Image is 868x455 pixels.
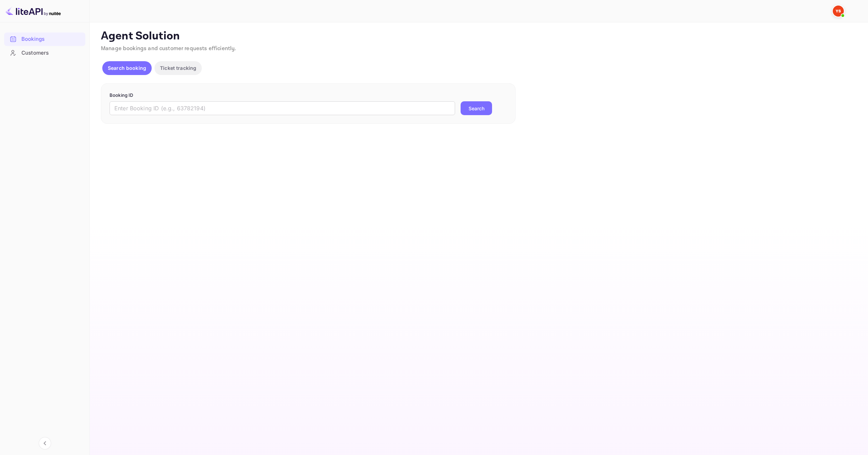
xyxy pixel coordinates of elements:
[461,101,492,115] button: Search
[39,437,51,449] button: Collapse navigation
[101,45,236,52] span: Manage bookings and customer requests efficiently.
[108,64,146,72] p: Search booking
[4,46,85,60] div: Customers
[833,6,844,17] img: Yandex Support
[160,64,196,72] p: Ticket tracking
[4,32,85,45] a: Bookings
[4,32,85,46] div: Bookings
[101,29,856,43] p: Agent Solution
[21,35,82,43] div: Bookings
[6,6,61,17] img: LiteAPI logo
[110,101,455,115] input: Enter Booking ID (e.g., 63782194)
[110,92,507,99] p: Booking ID
[4,46,85,59] a: Customers
[21,49,82,57] div: Customers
